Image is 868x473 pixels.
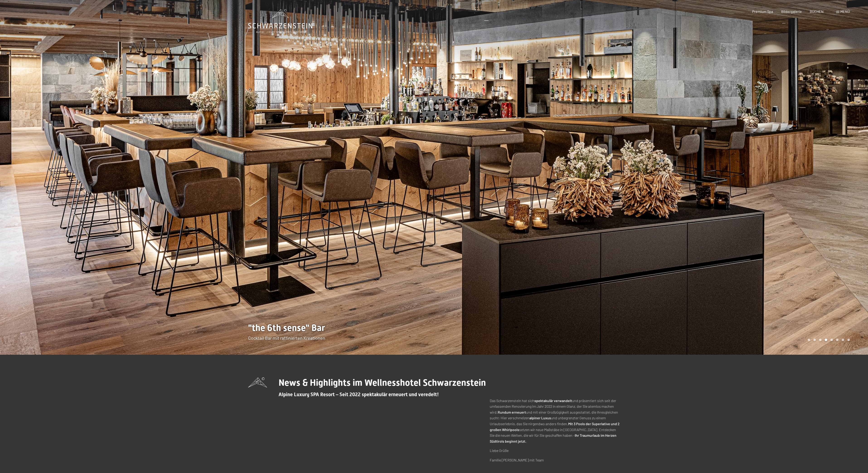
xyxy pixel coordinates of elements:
div: Carousel Page 6 [836,339,839,341]
strong: Ihr Traumurlaub im Herzen Südtirols beginnt jetzt. [490,433,616,443]
strong: Mit 3 Pools der Superlative und 2 großen Whirlpools [490,422,620,432]
p: Familie [PERSON_NAME] mit Team [490,457,620,463]
div: Carousel Page 8 [847,339,850,341]
a: BUCHEN [810,9,824,14]
div: Carousel Page 2 [813,339,816,341]
a: Premium Spa [752,9,773,14]
span: Alpine Luxury SPA Resort – Seit 2022 spektakulär erneuert und veredelt! [279,392,439,397]
div: Carousel Page 1 [808,339,810,341]
div: Carousel Page 5 [830,339,833,341]
div: Carousel Pagination [806,339,850,341]
a: Bildergalerie [781,9,802,14]
p: Liebe Grüße [490,448,620,454]
strong: alpiner Luxus [529,416,551,420]
strong: Rundum erneuert [498,410,526,414]
span: News & Highlights im Wellnesshotel Schwarzenstein [279,377,486,388]
span: Menü [840,9,850,14]
div: Carousel Page 4 (Current Slide) [825,339,827,341]
div: Carousel Page 7 [842,339,844,341]
strong: spektakulär verwandelt [534,398,572,403]
p: Das Schwarzenstein hat sich und präsentiert sich seit der umfassenden Renovierung im Jahr 2022 in... [490,398,620,444]
div: Carousel Page 3 [819,339,822,341]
